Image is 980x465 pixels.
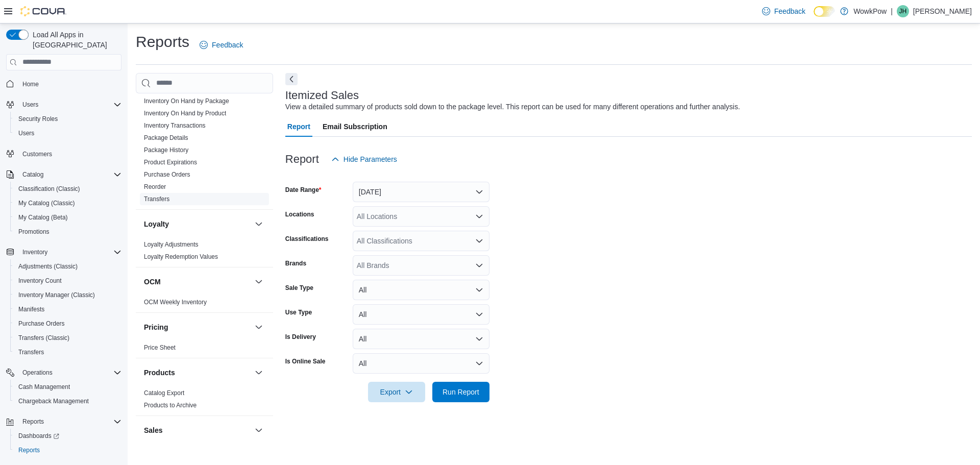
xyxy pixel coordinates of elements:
[2,77,126,91] button: Home
[18,199,75,207] span: My Catalog (Classic)
[2,365,126,380] button: Operations
[253,218,265,230] button: Loyalty
[10,126,126,140] button: Users
[897,5,909,17] div: Jenny Hart
[899,5,907,17] span: JH
[353,280,489,300] button: All
[18,148,121,160] span: Customers
[285,333,316,341] label: Is Delivery
[14,381,121,393] span: Cash Management
[18,432,59,440] span: Dashboards
[18,262,78,271] span: Adjustments (Classic)
[144,195,169,203] span: Transfers
[144,299,207,306] a: OCM Weekly Inventory
[353,329,489,349] button: All
[18,99,121,111] span: Users
[10,302,126,316] button: Manifests
[774,6,805,16] span: Feedback
[10,225,126,239] button: Promotions
[144,183,166,190] a: Reorder
[368,382,425,402] button: Export
[144,368,251,378] button: Products
[18,228,50,236] span: Promotions
[285,186,322,194] label: Date Range
[136,32,189,52] h1: Reports
[14,260,82,273] a: Adjustments (Classic)
[144,344,176,351] a: Price Sheet
[29,30,121,50] span: Load All Apps in [GEOGRAPHIC_DATA]
[10,443,126,457] button: Reports
[18,246,121,258] span: Inventory
[14,127,121,139] span: Users
[144,389,184,397] a: Catalog Export
[136,58,273,209] div: Inventory
[18,277,62,285] span: Inventory Count
[10,288,126,302] button: Inventory Manager (Classic)
[22,80,39,88] span: Home
[144,134,188,142] span: Package Details
[323,116,387,137] span: Email Subscription
[10,259,126,274] button: Adjustments (Classic)
[353,182,489,202] button: [DATE]
[14,226,54,238] a: Promotions
[18,168,47,181] button: Catalog
[2,167,126,182] button: Catalog
[18,185,80,193] span: Classification (Classic)
[212,40,243,50] span: Feedback
[18,446,40,454] span: Reports
[14,275,121,287] span: Inventory Count
[18,348,44,356] span: Transfers
[18,246,52,258] button: Inventory
[253,424,265,436] button: Sales
[253,321,265,333] button: Pricing
[144,158,197,166] span: Product Expirations
[14,226,121,238] span: Promotions
[144,389,184,397] span: Catalog Export
[374,382,419,402] span: Export
[353,304,489,325] button: All
[285,102,740,112] div: View a detailed summary of products sold down to the package level. This report can be used for m...
[144,368,175,378] h3: Products
[475,212,483,221] button: Open list of options
[2,146,126,161] button: Customers
[144,110,226,117] a: Inventory On Hand by Product
[22,101,38,109] span: Users
[14,395,121,407] span: Chargeback Management
[18,148,56,160] a: Customers
[344,154,397,164] span: Hide Parameters
[18,334,69,342] span: Transfers (Classic)
[14,395,93,407] a: Chargeback Management
[18,115,58,123] span: Security Roles
[144,219,251,229] button: Loyalty
[18,366,121,379] span: Operations
[14,332,73,344] a: Transfers (Classic)
[144,219,169,229] h3: Loyalty
[14,127,38,139] a: Users
[14,211,72,224] a: My Catalog (Beta)
[18,383,70,391] span: Cash Management
[144,134,188,141] a: Package Details
[353,353,489,374] button: All
[18,78,43,90] a: Home
[10,429,126,443] a: Dashboards
[144,298,207,306] span: OCM Weekly Inventory
[18,129,34,137] span: Users
[10,112,126,126] button: Security Roles
[14,289,99,301] a: Inventory Manager (Classic)
[144,195,169,203] a: Transfers
[144,402,197,409] a: Products to Archive
[18,397,89,405] span: Chargeback Management
[144,109,226,117] span: Inventory On Hand by Product
[913,5,972,17] p: [PERSON_NAME]
[10,316,126,331] button: Purchase Orders
[14,289,121,301] span: Inventory Manager (Classic)
[14,113,121,125] span: Security Roles
[14,332,121,344] span: Transfers (Classic)
[14,303,48,315] a: Manifests
[144,121,206,130] span: Inventory Transactions
[285,73,298,85] button: Next
[14,303,121,315] span: Manifests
